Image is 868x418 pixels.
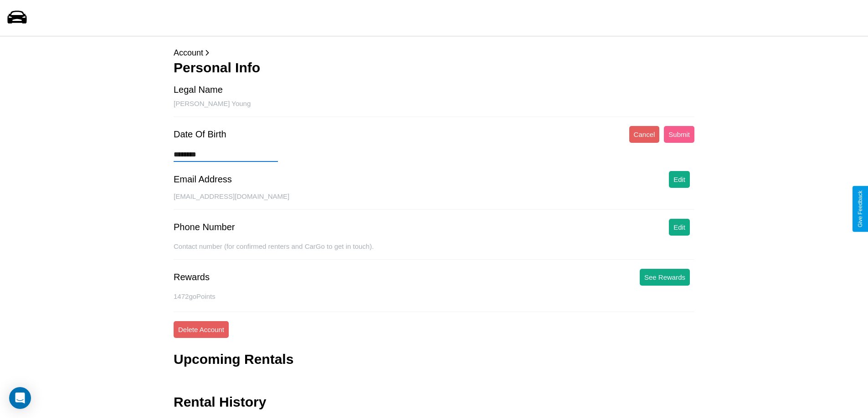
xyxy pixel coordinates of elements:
h3: Upcoming Rentals [174,352,293,367]
button: Delete Account [174,321,229,338]
button: Edit [669,219,690,236]
div: Open Intercom Messenger [9,387,31,409]
button: Submit [664,126,694,143]
div: Email Address [174,174,232,185]
div: Rewards [174,272,210,282]
div: Legal Name [174,85,223,95]
div: Phone Number [174,222,235,232]
div: Contact number (for confirmed renters and CarGo to get in touch). [174,242,694,260]
div: Date Of Birth [174,129,226,140]
p: Account [174,45,694,60]
h3: Personal Info [174,60,694,76]
div: [PERSON_NAME] Young [174,100,694,117]
p: 1472 goPoints [174,290,694,302]
button: See Rewards [640,269,690,286]
div: [EMAIL_ADDRESS][DOMAIN_NAME] [174,192,694,210]
div: Give Feedback [857,191,863,227]
button: Cancel [629,126,660,143]
h3: Rental History [174,394,266,410]
button: Edit [669,171,690,188]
